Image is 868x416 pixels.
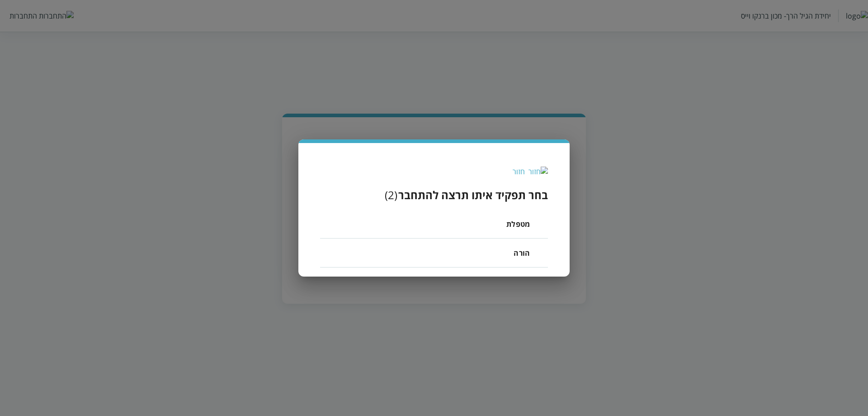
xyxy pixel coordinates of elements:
[398,187,548,202] h3: בחר תפקיד איתו תרצה להתחבר
[506,219,530,230] span: מטפלת
[385,187,397,202] div: ( 2 )
[513,167,525,177] div: חזור
[514,248,530,258] span: הורה
[528,167,548,177] img: חזור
